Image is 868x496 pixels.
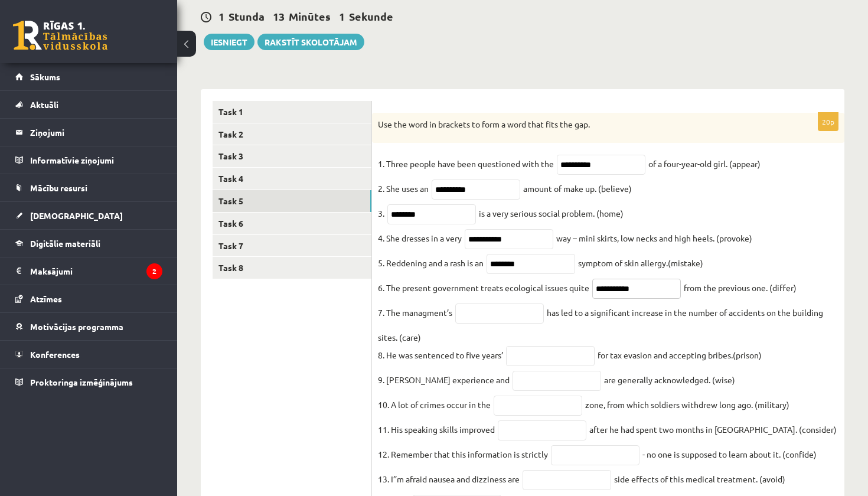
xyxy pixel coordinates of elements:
a: Task 5 [213,190,371,212]
p: 2. She uses an [378,180,429,197]
span: Aktuāli [30,99,58,110]
a: Atzīmes [15,285,162,312]
p: 4. She dresses in a very [378,229,462,247]
a: Task 2 [213,123,371,145]
legend: Maksājumi [30,257,162,285]
span: Sekunde [349,9,393,23]
span: Proktoringa izmēģinājums [30,377,133,387]
span: Mācību resursi [30,182,87,193]
p: 13. I’’m afraid nausea and dizziness are [378,470,520,488]
p: Use the word in brackets to form a word that fits the gap. [378,119,779,130]
a: Rakstīt skolotājam [257,34,364,50]
p: 8. He was sentenced to five years’ [378,346,503,364]
a: Sākums [15,63,162,90]
p: 11. His speaking skills improved [378,420,495,438]
a: [DEMOGRAPHIC_DATA] [15,202,162,229]
a: Ziņojumi [15,119,162,146]
span: Stunda [229,9,265,23]
a: Task 8 [213,257,371,279]
span: Minūtes [289,9,331,23]
a: Informatīvie ziņojumi [15,146,162,174]
span: 1 [218,9,224,23]
span: Sākums [30,71,60,82]
p: 3. [378,204,384,222]
a: Maksājumi2 [15,257,162,285]
a: Aktuāli [15,91,162,118]
span: [DEMOGRAPHIC_DATA] [30,210,123,221]
legend: Ziņojumi [30,119,162,146]
a: Mācību resursi [15,174,162,201]
span: Konferences [30,349,80,360]
a: Task 6 [213,213,371,234]
p: 6. The present government treats ecological issues quite [378,279,589,296]
i: 2 [146,263,162,279]
button: Iesniegt [204,34,254,50]
p: 1. Three people have been questioned with the [378,155,554,172]
span: Atzīmes [30,293,62,304]
a: Rīgas 1. Tālmācības vidusskola [13,21,107,50]
a: Proktoringa izmēģinājums [15,368,162,396]
span: 13 [273,9,285,23]
p: 7. The managment’s [378,304,452,321]
legend: Informatīvie ziņojumi [30,146,162,174]
a: Task 3 [213,145,371,167]
p: 9. [PERSON_NAME] experience and [378,371,510,389]
span: Motivācijas programma [30,321,123,332]
span: 1 [339,9,345,23]
p: 12. Remember that this information is strictly [378,445,548,463]
a: Task 4 [213,168,371,190]
a: Digitālie materiāli [15,230,162,257]
a: Konferences [15,341,162,368]
span: Digitālie materiāli [30,238,100,249]
a: Task 1 [213,101,371,123]
p: 20p [818,112,838,131]
p: 5. Reddening and a rash is an [378,254,484,272]
a: Task 7 [213,235,371,257]
a: Motivācijas programma [15,313,162,340]
p: 10. A lot of crimes occur in the [378,396,491,413]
